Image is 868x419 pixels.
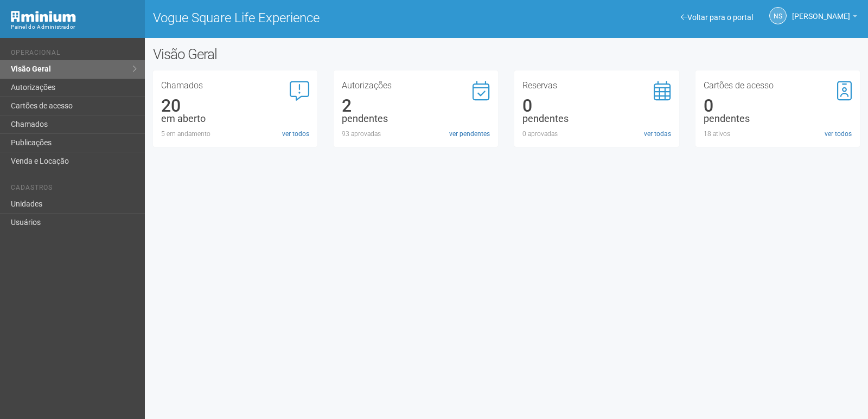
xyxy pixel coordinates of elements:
[161,114,309,124] div: em aberto
[161,129,309,139] div: 5 em andamento
[522,81,671,90] h3: Reservas
[11,22,137,32] div: Painel do Administrador
[704,129,852,139] div: 18 ativos
[449,129,490,139] a: ver pendentes
[792,14,857,22] a: [PERSON_NAME]
[825,129,852,139] a: ver todos
[342,101,490,111] div: 2
[704,114,852,124] div: pendentes
[522,101,671,111] div: 0
[342,81,490,90] h3: Autorizações
[11,11,76,22] img: Minium
[704,81,852,90] h3: Cartões de acesso
[681,13,753,22] a: Voltar para o portal
[282,129,309,139] a: ver todos
[11,49,137,60] li: Operacional
[342,129,490,139] div: 93 aprovadas
[342,114,490,124] div: pendentes
[153,11,499,25] h1: Vogue Square Life Experience
[153,46,438,62] h2: Visão Geral
[161,81,309,90] h3: Chamados
[522,129,671,139] div: 0 aprovadas
[704,101,852,111] div: 0
[522,114,671,124] div: pendentes
[161,101,309,111] div: 20
[792,2,850,21] span: Nicolle Silva
[11,184,137,195] li: Cadastros
[769,7,787,24] a: NS
[644,129,671,139] a: ver todas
